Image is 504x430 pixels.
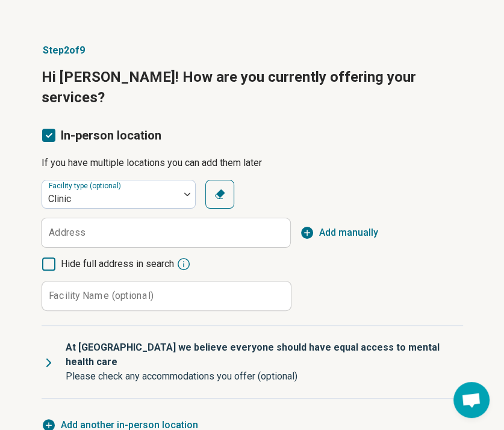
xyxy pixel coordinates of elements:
label: Facility Name (optional) [49,290,154,300]
span: Add manually [319,226,378,240]
p: Hi [PERSON_NAME]! How are you currently offering your services? [42,67,463,108]
p: At [GEOGRAPHIC_DATA] we believe everyone should have equal access to mental health care [66,340,453,369]
label: Address [49,228,86,238]
p: Please check any accommodations you offer (optional) [66,369,453,384]
span: In-person location [61,128,161,143]
p: Step 2 of 9 [42,43,463,58]
summary: At [GEOGRAPHIC_DATA] we believe everyone should have equal access to mental health carePlease che... [42,326,463,398]
button: Add manually [300,226,378,240]
span: Hide full address in search [61,257,174,271]
p: If you have multiple locations you can add them later [42,156,463,170]
div: Open chat [453,382,490,418]
label: Facility type (optional) [49,182,123,191]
